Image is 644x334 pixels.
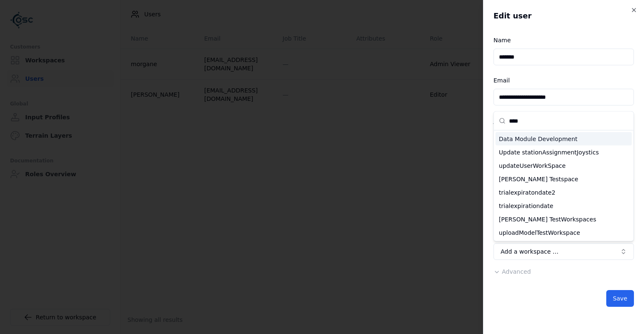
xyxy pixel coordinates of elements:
[496,159,632,172] div: updateUserWorkSpace
[496,213,632,226] div: [PERSON_NAME] TestWorkspaces
[496,146,632,159] div: Update stationAssignmentJoystics
[494,131,634,241] div: Suggestions
[496,186,632,199] div: trialexpiratondate2
[496,172,632,186] div: [PERSON_NAME] Testspace
[496,199,632,213] div: trialexpirationdate
[496,226,632,239] div: uploadModelTestWorkspace
[496,132,632,146] div: Data Module Development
